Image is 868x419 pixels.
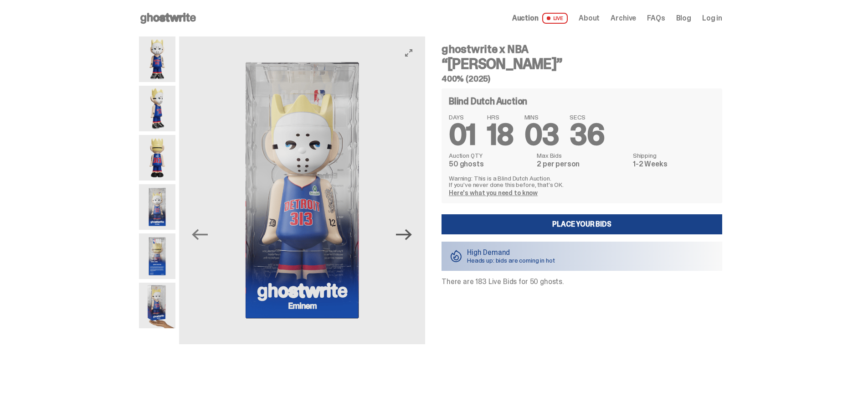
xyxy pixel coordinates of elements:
[487,114,514,120] span: HRS
[467,249,555,256] p: High Demand
[139,283,175,328] img: eminem%20scale.png
[449,175,715,188] p: Warning: This is a Blind Dutch Auction. If you’ve never done this before, that’s OK.
[139,184,175,230] img: Eminem_NBA_400_12.png
[487,116,514,154] span: 18
[449,97,527,106] h4: Blind Dutch Auction
[442,278,722,285] p: There are 183 Live Bids for 50 ghosts.
[442,44,722,55] h4: ghostwrite x NBA
[442,214,722,234] a: Place your Bids
[512,13,568,24] a: Auction LIVE
[537,152,627,159] dt: Max Bids
[633,152,715,159] dt: Shipping
[524,114,559,120] span: MINS
[139,233,175,279] img: Eminem_NBA_400_13.png
[570,114,604,120] span: SECS
[394,224,414,244] button: Next
[512,15,539,22] span: Auction
[442,75,722,83] h5: 400% (2025)
[449,116,476,154] span: 01
[190,224,210,244] button: Previous
[676,15,691,22] a: Blog
[647,15,665,22] a: FAQs
[403,47,414,58] button: View full-screen
[702,15,722,22] a: Log in
[442,57,722,71] h3: “[PERSON_NAME]”
[139,36,175,82] img: Copy%20of%20Eminem_NBA_400_1.png
[611,15,636,22] a: Archive
[449,189,538,197] a: Here's what you need to know
[449,152,531,159] dt: Auction QTY
[579,15,600,22] a: About
[139,86,175,131] img: Copy%20of%20Eminem_NBA_400_3.png
[139,135,175,181] img: Copy%20of%20Eminem_NBA_400_6.png
[633,160,715,168] dd: 1-2 Weeks
[524,116,559,154] span: 03
[449,160,531,168] dd: 50 ghosts
[449,114,476,120] span: DAYS
[570,116,604,154] span: 36
[537,160,627,168] dd: 2 per person
[542,13,568,24] span: LIVE
[467,257,555,264] p: Heads up: bids are coming in hot
[179,36,425,344] img: Eminem_NBA_400_12.png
